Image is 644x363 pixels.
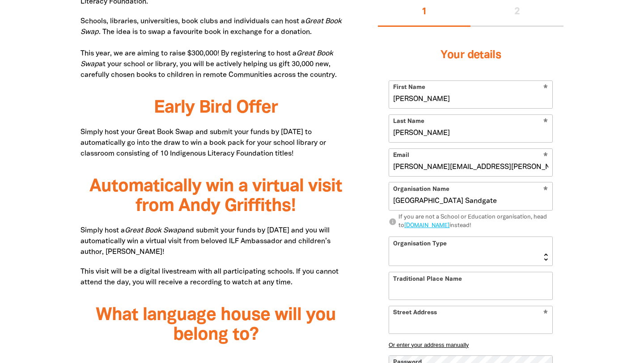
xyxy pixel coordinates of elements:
span: Early Bird Offer [154,100,278,116]
a: [DOMAIN_NAME] [404,224,449,229]
p: Schools, libraries, universities, book clubs and individuals can host a . The idea is to swap a f... [80,16,351,80]
em: Great Book Swap [80,18,342,35]
p: Simply host a and submit your funds by [DATE] and you will automatically win a virtual visit from... [80,225,351,257]
em: Great Book Swap [80,51,333,68]
button: Or enter your address manually [389,342,553,348]
div: If you are not a School or Education organisation, head to instead! [398,213,553,231]
span: Automatically win a virtual visit from Andy Griffiths! [89,178,342,215]
i: info [389,218,397,226]
p: Simply host your Great Book Swap and submit your funds by [DATE] to automatically go into the dra... [80,127,351,159]
span: What language house will you belong to? [96,307,336,343]
em: Great Book Swap [125,228,182,234]
p: This visit will be a digital livestream with all participating schools. If you cannot attend the ... [80,266,351,288]
h3: Your details [389,38,553,73]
